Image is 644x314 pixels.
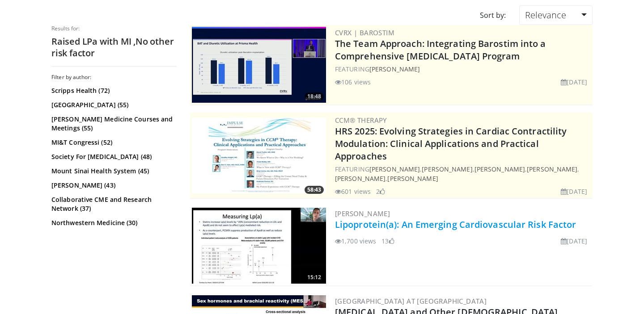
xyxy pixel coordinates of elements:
[192,27,326,103] img: 6d264a54-9de4-4e50-92ac-3980a0489eeb.300x170_q85_crop-smart_upscale.jpg
[335,218,576,230] a: Lipoprotein(a): An Emerging Cardiovascular Risk Factor
[525,9,566,21] span: Relevance
[561,77,587,87] li: [DATE]
[335,164,591,183] div: FEATURING , , , , ,
[335,28,394,37] a: CVRx | Barostim
[335,297,487,306] a: [GEOGRAPHIC_DATA] at [GEOGRAPHIC_DATA]
[519,5,593,25] a: Relevance
[305,186,324,194] span: 58:43
[381,236,394,246] li: 13
[192,117,326,193] a: 58:43
[335,236,376,246] li: 1,700 views
[305,92,324,100] span: 18:48
[192,117,326,193] img: 3f694bbe-f46e-4e2a-ab7b-fff0935bbb6c.300x170_q85_crop-smart_upscale.jpg
[51,25,177,32] p: Results for:
[335,38,546,62] a: The Team Approach: Integrating Barostim into a Comprehensive [MEDICAL_DATA] Program
[475,165,525,173] a: [PERSON_NAME]
[561,187,587,196] li: [DATE]
[305,273,324,281] span: 15:12
[192,27,326,103] a: 18:48
[51,138,174,147] a: MI&T Congressi (52)
[51,36,177,59] h2: Raised LPa with MI ,No other risk factor
[422,165,472,173] a: [PERSON_NAME]
[369,165,420,173] a: [PERSON_NAME]
[335,174,386,183] a: [PERSON_NAME]
[335,116,387,125] a: CCM® Therapy
[51,74,177,81] h3: Filter by author:
[51,100,174,109] a: [GEOGRAPHIC_DATA] (55)
[561,236,587,246] li: [DATE]
[51,195,174,213] a: Collaborative CME and Research Network (37)
[335,77,371,87] li: 106 views
[51,167,174,176] a: Mount Sinai Health System (45)
[192,208,326,284] img: ce331318-c8ad-42ac-9f23-7373be49a1b2.300x170_q85_crop-smart_upscale.jpg
[335,209,390,218] a: [PERSON_NAME]
[51,218,174,227] a: Northwestern Medicine (30)
[387,174,438,183] a: [PERSON_NAME]
[527,165,577,173] a: [PERSON_NAME]
[192,208,326,284] a: 15:12
[51,181,174,190] a: [PERSON_NAME] (43)
[376,187,385,196] li: 2
[335,187,371,196] li: 601 views
[369,65,420,73] a: [PERSON_NAME]
[473,5,513,25] div: Sort by:
[51,115,174,133] a: [PERSON_NAME] Medicine Courses and Meetings (55)
[51,86,174,95] a: Scripps Health (72)
[335,125,567,162] a: HRS 2025: Evolving Strategies in Cardiac Contractility Modulation: Clinical Applications and Prac...
[335,64,591,74] div: FEATURING
[51,152,174,161] a: Society For [MEDICAL_DATA] (48)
